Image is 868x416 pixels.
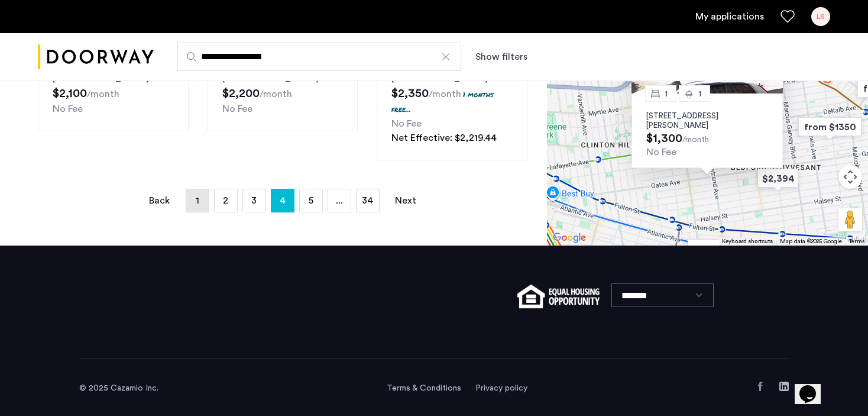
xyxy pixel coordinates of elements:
iframe: chat widget [795,369,833,404]
button: Map camera controls [838,165,862,189]
span: No Fee [391,119,422,128]
a: Favorites [780,9,795,24]
a: Terms and conditions [387,382,461,394]
sub: /month [682,136,709,144]
a: Back [148,189,171,212]
a: Facebook [756,382,765,391]
button: Drag Pegman onto the map to open Street View [838,208,862,231]
span: 34 [362,196,373,205]
a: 01[STREET_ADDRESS], [GEOGRAPHIC_DATA]11221No Fee [38,39,189,131]
div: from $1400 [678,231,760,267]
a: Next [394,189,417,212]
button: Show or hide filters [475,50,527,64]
span: $2,200 [222,88,260,99]
a: 21[STREET_ADDRESS], [GEOGRAPHIC_DATA]112261 months free...No FeeNet Effective: $2,219.44 [377,39,527,160]
span: No Fee [222,104,252,114]
span: No Fee [53,104,83,114]
sub: /month [87,89,119,99]
a: My application [695,9,764,24]
div: $2,394 [748,160,808,196]
span: 1 [665,89,668,97]
span: © 2025 Cazamio Inc. [79,384,158,392]
span: 1 [698,89,701,97]
span: 3 [251,196,257,205]
span: 2 [223,196,228,205]
span: Net Effective: $2,219.44 [391,133,497,143]
sub: /month [260,89,292,99]
span: $2,100 [53,88,87,99]
a: LinkedIn [779,382,789,391]
img: Google [550,230,589,246]
span: No Fee [646,147,676,157]
a: Open this area in Google Maps (opens a new window) [550,230,589,246]
p: [STREET_ADDRESS][PERSON_NAME] [646,111,768,130]
span: Map data ©2025 Google [780,238,842,244]
div: LS [811,7,830,26]
span: $1,300 [646,133,682,144]
span: 4 [280,191,286,210]
span: $2,350 [391,88,429,99]
span: 1 [196,196,199,205]
a: Cazamio logo [38,35,154,79]
sub: /month [429,89,461,99]
img: logo [38,35,154,79]
a: Privacy policy [475,382,527,394]
a: 11[STREET_ADDRESS], [GEOGRAPHIC_DATA]11234No Fee [208,39,358,131]
span: 5 [308,196,313,205]
img: equal-housing.png [517,285,600,308]
a: Terms (opens in new tab) [849,237,864,246]
button: Keyboard shortcuts [722,237,773,246]
nav: Pagination [38,189,527,212]
span: ... [336,196,343,205]
select: Language select [611,283,714,307]
input: Apartment Search [177,43,461,71]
